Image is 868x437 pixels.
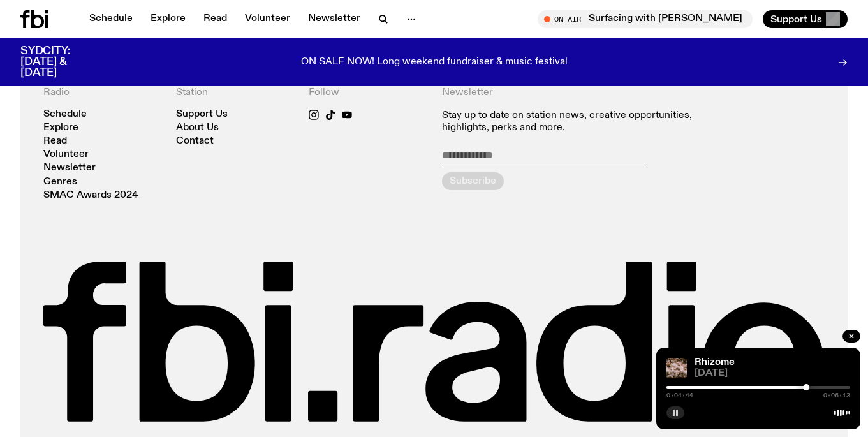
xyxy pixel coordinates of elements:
a: Read [196,10,235,28]
a: Newsletter [300,10,368,28]
button: Support Us [763,10,848,28]
a: Volunteer [43,150,89,159]
button: On AirSurfacing with [PERSON_NAME] [538,10,753,28]
h4: Follow [309,87,426,99]
span: 0:04:44 [666,392,693,399]
a: Schedule [43,110,87,119]
a: Contact [176,137,214,146]
h3: SYDCITY: [DATE] & [DATE] [20,46,102,78]
span: 0:06:13 [823,392,850,399]
p: Stay up to date on station news, creative opportunities, highlights, perks and more. [442,110,692,134]
h4: Station [176,87,293,99]
a: Explore [43,123,78,133]
a: Genres [43,177,77,187]
span: Support Us [770,13,822,25]
a: About Us [176,123,219,133]
p: ON SALE NOW! Long weekend fundraiser & music festival [301,57,568,68]
a: SMAC Awards 2024 [43,191,138,200]
span: [DATE] [695,369,850,378]
a: Explore [143,10,193,28]
h4: Radio [43,87,161,99]
a: Schedule [82,10,140,28]
img: A close up picture of a bunch of ginger roots. Yellow squiggles with arrows, hearts and dots are ... [666,358,687,378]
a: Newsletter [43,163,96,173]
button: Subscribe [442,172,504,190]
a: Support Us [176,110,228,119]
a: Volunteer [237,10,298,28]
a: Read [43,137,67,146]
h4: Newsletter [442,87,692,99]
a: Rhizome [695,357,735,367]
